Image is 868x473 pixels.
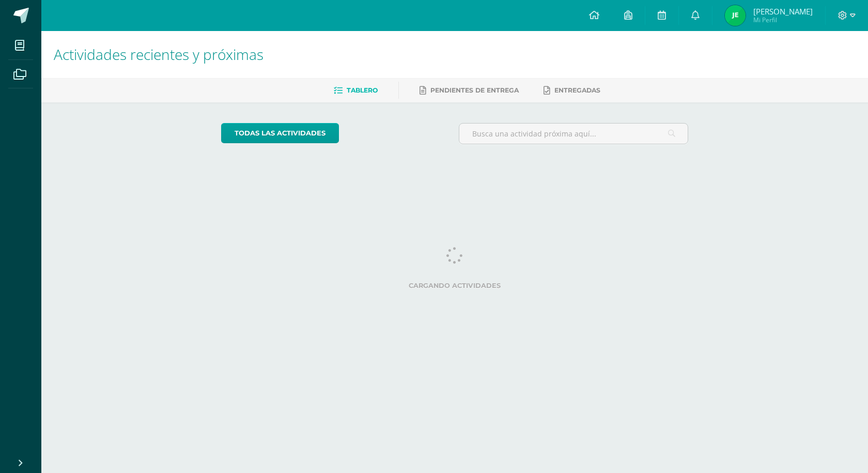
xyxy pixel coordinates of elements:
a: todas las Actividades [221,123,339,143]
span: Pendientes de entrega [430,86,519,94]
span: Tablero [347,86,378,94]
a: Pendientes de entrega [420,82,519,99]
span: Mi Perfil [753,16,813,24]
input: Busca una actividad próxima aquí... [459,124,688,144]
img: c007f0e6d657d91ff81b72d4617e8283.png [725,5,746,26]
span: Actividades recientes y próximas [54,44,263,64]
span: [PERSON_NAME] [753,6,813,17]
a: Tablero [334,82,378,99]
span: Entregadas [554,86,600,94]
label: Cargando actividades [221,282,689,289]
a: Entregadas [544,82,600,99]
